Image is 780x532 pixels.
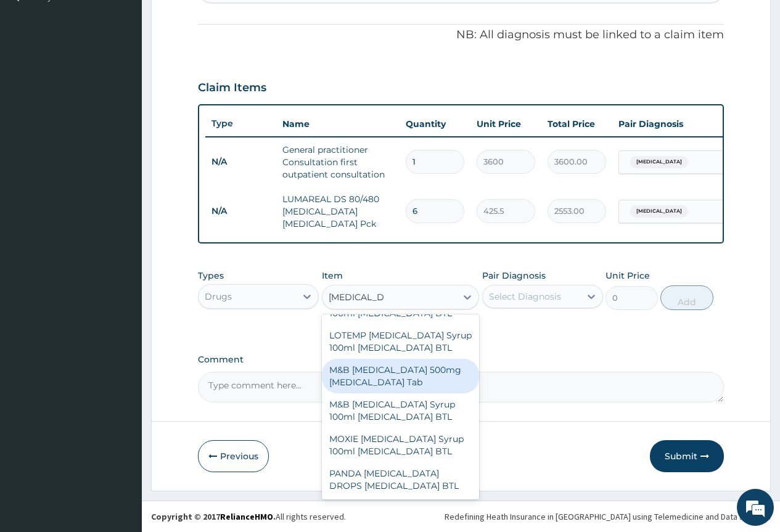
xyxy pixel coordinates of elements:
[606,269,650,282] label: Unit Price
[650,440,724,472] button: Submit
[660,285,713,310] button: Add
[541,112,612,136] th: Total Price
[612,112,748,136] th: Pair Diagnosis
[220,511,273,522] a: RelianceHMO
[276,137,400,187] td: General practitioner Consultation first outpatient consultation
[198,440,269,472] button: Previous
[445,510,771,523] div: Redefining Heath Insurance in [GEOGRAPHIC_DATA] using Telemedicine and Data Science!
[322,497,480,531] div: [MEDICAL_DATA] 300mg [MEDICAL_DATA] Amp
[6,337,235,380] textarea: Type your message and hit 'Enter'
[322,269,343,282] label: Item
[470,112,541,136] th: Unit Price
[630,205,688,218] span: [MEDICAL_DATA]
[205,200,276,223] td: N/A
[630,156,688,168] span: [MEDICAL_DATA]
[322,393,480,428] div: M&B [MEDICAL_DATA] Syrup 100ml [MEDICAL_DATA] BTL
[142,501,780,532] footer: All rights reserved.
[489,290,561,303] div: Select Diagnosis
[198,271,224,281] label: Types
[322,428,480,462] div: MOXIE [MEDICAL_DATA] Syrup 100ml [MEDICAL_DATA] BTL
[322,324,480,359] div: LOTEMP [MEDICAL_DATA] Syrup 100ml [MEDICAL_DATA] BTL
[202,6,232,36] div: Minimize live chat window
[151,511,276,522] strong: Copyright © 2017 .
[198,27,724,43] p: NB: All diagnosis must be linked to a claim item
[205,290,232,303] div: Drugs
[482,269,546,282] label: Pair Diagnosis
[205,150,276,173] td: N/A
[322,462,480,497] div: PANDA [MEDICAL_DATA] DROPS [MEDICAL_DATA] BTL
[322,359,480,393] div: M&B [MEDICAL_DATA] 500mg [MEDICAL_DATA] Tab
[205,112,276,135] th: Type
[198,354,724,365] label: Comment
[276,112,400,136] th: Name
[400,112,470,136] th: Quantity
[23,62,50,92] img: d_794563401_company_1708531726252_794563401
[64,69,207,85] div: Chat with us now
[72,155,170,280] span: We're online!
[198,81,266,95] h3: Claim Items
[276,187,400,236] td: LUMAREAL DS 80/480 [MEDICAL_DATA] [MEDICAL_DATA] Pck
